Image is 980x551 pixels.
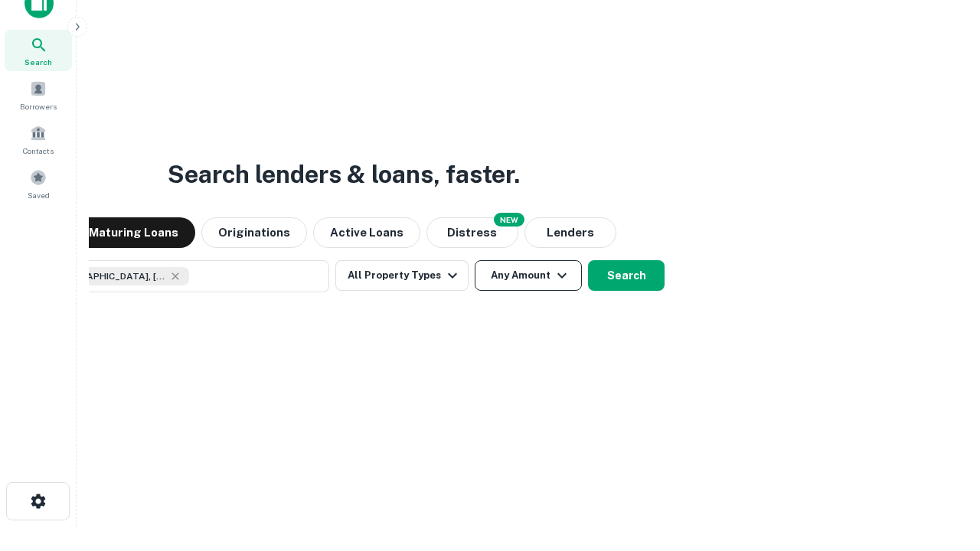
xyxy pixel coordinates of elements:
button: Lenders [524,217,616,248]
a: Contacts [5,119,72,160]
span: Borrowers [20,100,57,112]
div: NEW [494,213,524,227]
span: [GEOGRAPHIC_DATA], [GEOGRAPHIC_DATA], [GEOGRAPHIC_DATA] [51,269,166,283]
button: All Property Types [335,260,469,291]
button: [GEOGRAPHIC_DATA], [GEOGRAPHIC_DATA], [GEOGRAPHIC_DATA] [23,260,329,292]
a: Search [5,30,72,71]
span: Saved [28,189,50,201]
a: Saved [5,163,72,204]
a: Borrowers [5,74,72,116]
iframe: Chat Widget [903,429,980,502]
button: Active Loans [313,217,420,248]
button: Any Amount [475,260,582,291]
span: Search [24,56,52,68]
h3: Search lenders & loans, faster. [168,156,520,193]
button: Search [588,260,665,291]
button: Search distressed loans with lien and other non-mortgage details. [426,217,518,248]
button: Maturing Loans [72,217,195,248]
button: Originations [201,217,307,248]
span: Contacts [23,145,54,157]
